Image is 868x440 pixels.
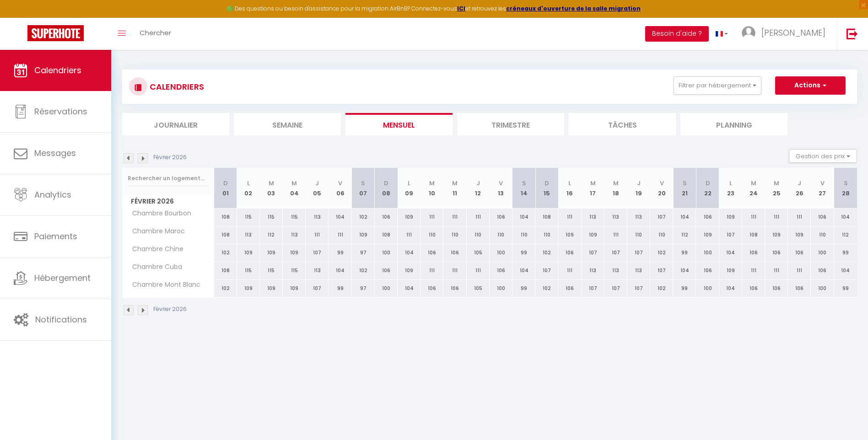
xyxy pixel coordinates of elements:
div: 104 [398,280,421,297]
div: 113 [627,209,650,225]
div: 107 [582,280,604,297]
abbr: M [452,179,458,188]
div: 109 [237,244,260,261]
li: Planning [680,113,787,135]
div: 115 [260,262,283,279]
p: Février 2026 [153,305,187,314]
span: Messages [34,147,76,159]
div: 102 [535,280,558,297]
div: 109 [237,280,260,297]
th: 07 [352,168,375,209]
abbr: D [384,179,388,188]
div: 106 [788,244,811,261]
div: 109 [582,226,604,243]
span: [PERSON_NAME] [761,27,825,38]
div: 106 [696,262,719,279]
div: 100 [490,244,512,261]
div: 108 [214,262,237,279]
div: 113 [306,209,329,225]
div: 97 [352,244,375,261]
img: Super Booking [27,25,84,41]
input: Rechercher un logement... [128,170,209,187]
th: 21 [673,168,696,209]
div: 110 [811,226,834,243]
div: 115 [283,209,306,225]
div: 107 [627,244,650,261]
div: 110 [443,226,466,243]
a: ICI [457,5,465,12]
div: 112 [260,226,283,243]
th: 04 [283,168,306,209]
abbr: L [247,179,250,188]
div: 99 [673,280,696,297]
abbr: S [683,179,687,188]
a: ... [PERSON_NAME] [735,18,837,50]
div: 110 [421,226,443,243]
div: 107 [650,262,673,279]
th: 11 [443,168,466,209]
div: 106 [443,244,466,261]
div: 102 [352,209,375,225]
div: 106 [742,280,765,297]
div: 112 [673,226,696,243]
span: Hébergement [34,272,91,284]
th: 17 [582,168,604,209]
div: 109 [765,226,788,243]
div: 113 [604,262,627,279]
div: 107 [306,244,329,261]
span: Chercher [140,28,171,38]
div: 110 [535,226,558,243]
div: 110 [650,226,673,243]
th: 28 [834,168,857,209]
th: 16 [558,168,581,209]
div: 106 [558,244,581,261]
span: Chambre Bourbon [124,209,194,219]
div: 106 [421,244,443,261]
div: 102 [650,280,673,297]
div: 111 [398,226,421,243]
th: 08 [375,168,398,209]
div: 115 [283,262,306,279]
th: 13 [490,168,512,209]
div: 108 [535,209,558,225]
abbr: J [476,179,480,188]
div: 113 [283,226,306,243]
div: 113 [604,209,627,225]
abbr: V [820,179,825,188]
abbr: J [798,179,801,188]
abbr: S [522,179,526,188]
div: 109 [283,244,306,261]
li: Mensuel [345,113,453,135]
div: 107 [604,280,627,297]
div: 113 [582,262,604,279]
div: 105 [467,280,490,297]
span: Chambre Chine [124,244,186,254]
div: 104 [834,262,857,279]
a: créneaux d'ouverture de la salle migration [506,5,641,12]
div: 106 [765,244,788,261]
div: 111 [421,209,443,225]
div: 109 [558,226,581,243]
div: 109 [398,262,421,279]
abbr: J [637,179,641,188]
div: 107 [582,244,604,261]
div: 102 [214,244,237,261]
span: Calendriers [34,64,81,76]
button: Besoin d'aide ? [645,26,709,42]
abbr: J [315,179,319,188]
div: 106 [375,209,398,225]
div: 111 [329,226,351,243]
div: 109 [260,280,283,297]
div: 100 [696,280,719,297]
div: 115 [237,209,260,225]
a: Chercher [133,18,178,50]
abbr: V [499,179,503,188]
div: 104 [673,209,696,225]
abbr: V [338,179,342,188]
li: Tâches [569,113,676,135]
div: 99 [834,244,857,261]
div: 104 [719,244,742,261]
div: 111 [421,262,443,279]
div: 115 [260,209,283,225]
th: 24 [742,168,765,209]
